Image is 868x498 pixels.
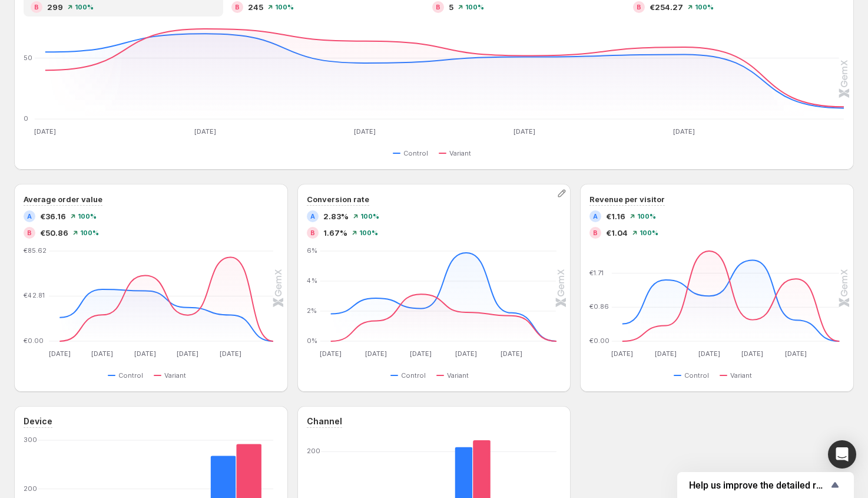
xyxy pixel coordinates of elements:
h2: B [436,4,440,11]
span: 100 % [80,229,99,236]
span: Control [403,149,428,158]
span: €36.16 [40,210,66,222]
span: 100 % [359,229,378,236]
text: [DATE] [673,127,695,136]
span: Help us improve the detailed report for A/B campaigns [689,480,828,491]
button: Variant [154,368,191,382]
text: €42.81 [24,292,45,300]
span: Variant [449,149,471,158]
span: 299 [47,1,63,13]
span: Variant [164,371,186,380]
text: [DATE] [134,349,156,358]
span: 100 % [465,4,484,11]
text: 0% [307,337,317,345]
h2: B [235,4,240,11]
text: [DATE] [34,127,56,136]
span: €254.27 [650,1,683,13]
h2: B [34,4,39,11]
button: Variant [436,368,473,382]
text: 50 [24,54,32,62]
span: €1.04 [606,227,628,239]
h3: Conversion rate [307,193,369,205]
h2: B [27,229,32,236]
span: 100 % [275,4,294,11]
span: 1.67% [323,227,347,239]
text: [DATE] [194,127,216,136]
h3: Device [24,415,52,427]
h2: A [593,213,598,220]
text: 2% [307,306,317,315]
span: 245 [248,1,263,13]
span: 100 % [78,213,97,220]
h2: A [310,213,315,220]
span: €1.16 [606,210,625,222]
text: [DATE] [513,127,535,136]
text: [DATE] [354,127,376,136]
text: [DATE] [410,349,432,358]
button: Show survey - Help us improve the detailed report for A/B campaigns [689,478,842,492]
span: 5 [449,1,453,13]
h2: B [637,4,641,11]
text: 300 [24,436,37,444]
text: [DATE] [612,349,634,358]
text: [DATE] [698,349,720,358]
text: 200 [307,447,320,455]
button: Variant [439,146,476,160]
text: [DATE] [177,349,199,358]
text: [DATE] [91,349,113,358]
div: Open Intercom Messenger [828,440,856,469]
span: Variant [730,371,752,380]
h3: Channel [307,415,342,427]
span: Variant [447,371,469,380]
span: Control [684,371,709,380]
text: 4% [307,276,317,285]
text: [DATE] [501,349,522,358]
span: 2.83% [323,210,349,222]
span: €50.86 [40,227,68,239]
button: Control [393,146,433,160]
text: €0.00 [24,337,44,345]
h2: B [310,229,315,236]
text: [DATE] [220,349,241,358]
h3: Revenue per visitor [589,193,665,205]
text: €0.00 [589,337,609,345]
text: [DATE] [320,349,342,358]
span: Control [401,371,426,380]
span: 100 % [695,4,714,11]
span: 100 % [640,229,658,236]
button: Control [390,368,430,382]
text: [DATE] [49,349,71,358]
text: 200 [24,484,37,493]
button: Variant [720,368,757,382]
text: €85.62 [24,246,47,255]
span: 100 % [360,213,379,220]
text: [DATE] [365,349,387,358]
text: [DATE] [742,349,764,358]
text: [DATE] [655,349,677,358]
h2: B [593,229,598,236]
text: [DATE] [785,349,807,358]
text: 6% [307,246,317,255]
text: [DATE] [455,349,477,358]
span: 100 % [637,213,656,220]
button: Control [108,368,148,382]
span: 100 % [75,4,94,11]
text: €0.86 [589,302,609,311]
h2: A [27,213,32,220]
h3: Average order value [24,193,102,205]
button: Control [674,368,714,382]
text: 0 [24,114,28,123]
span: Control [118,371,143,380]
text: €1.71 [589,269,604,277]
